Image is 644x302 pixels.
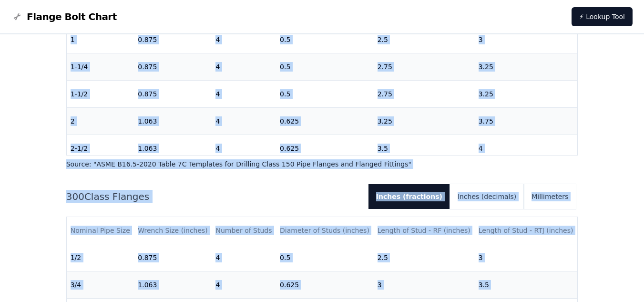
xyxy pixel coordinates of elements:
[374,81,475,108] td: 2.75
[374,108,475,135] td: 3.25
[67,81,134,108] td: 1-1/2
[67,26,134,53] td: 1
[66,190,361,203] h2: 300 Class Flanges
[374,135,475,162] td: 3.5
[67,271,134,299] td: 3/4
[134,108,212,135] td: 1.063
[475,26,578,53] td: 3
[212,135,276,162] td: 4
[66,159,578,169] p: Source: " ASME B16.5-2020 Table 7C Templates for Drilling Class 150 Pipe Flanges and Flanged Fitt...
[212,271,276,299] td: 4
[134,81,212,108] td: 0.875
[11,11,23,22] img: Flange Bolt Chart Logo
[572,7,633,26] a: ⚡ Lookup Tool
[212,26,276,53] td: 4
[475,135,578,162] td: 4
[276,26,374,53] td: 0.5
[134,135,212,162] td: 1.063
[11,10,117,23] a: Flange Bolt Chart LogoFlange Bolt Chart
[276,81,374,108] td: 0.5
[374,217,475,244] th: Length of Stud - RF (inches)
[374,271,475,299] td: 3
[475,108,578,135] td: 3.75
[134,244,212,271] td: 0.875
[276,108,374,135] td: 0.625
[276,53,374,81] td: 0.5
[475,81,578,108] td: 3.25
[368,184,450,209] button: Inches (fractions)
[134,271,212,299] td: 1.063
[475,53,578,81] td: 3.25
[374,53,475,81] td: 2.75
[374,244,475,271] td: 2.5
[374,26,475,53] td: 2.5
[276,217,374,244] th: Diameter of Studs (inches)
[524,184,576,209] button: Millimeters
[67,244,134,271] td: 1/2
[134,217,212,244] th: Wrench Size (inches)
[212,53,276,81] td: 4
[134,53,212,81] td: 0.875
[475,271,578,299] td: 3.5
[276,135,374,162] td: 0.625
[276,271,374,299] td: 0.625
[212,108,276,135] td: 4
[212,81,276,108] td: 4
[276,244,374,271] td: 0.5
[67,53,134,81] td: 1-1/4
[67,108,134,135] td: 2
[67,135,134,162] td: 2-1/2
[475,217,578,244] th: Length of Stud - RTJ (inches)
[475,244,578,271] td: 3
[67,217,134,244] th: Nominal Pipe Size
[450,184,524,209] button: Inches (decimals)
[134,26,212,53] td: 0.875
[212,217,276,244] th: Number of Studs
[27,10,117,23] span: Flange Bolt Chart
[212,244,276,271] td: 4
